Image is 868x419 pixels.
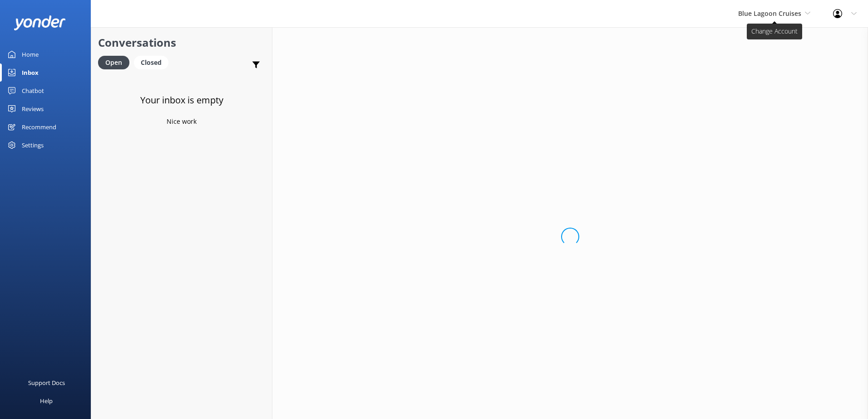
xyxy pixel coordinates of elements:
[28,374,65,392] div: Support Docs
[134,56,168,69] div: Closed
[22,45,39,63] div: Home
[98,57,134,67] a: Open
[22,100,44,118] div: Reviews
[22,118,56,136] div: Recommend
[22,63,39,82] div: Inbox
[140,93,223,107] h3: Your inbox is empty
[14,15,66,30] img: yonder-white-logo.png
[22,82,44,100] div: Chatbot
[22,136,44,154] div: Settings
[98,56,129,69] div: Open
[98,34,265,51] h2: Conversations
[40,392,53,410] div: Help
[134,57,173,67] a: Closed
[738,9,801,18] span: Blue Lagoon Cruises
[167,117,197,127] p: Nice work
